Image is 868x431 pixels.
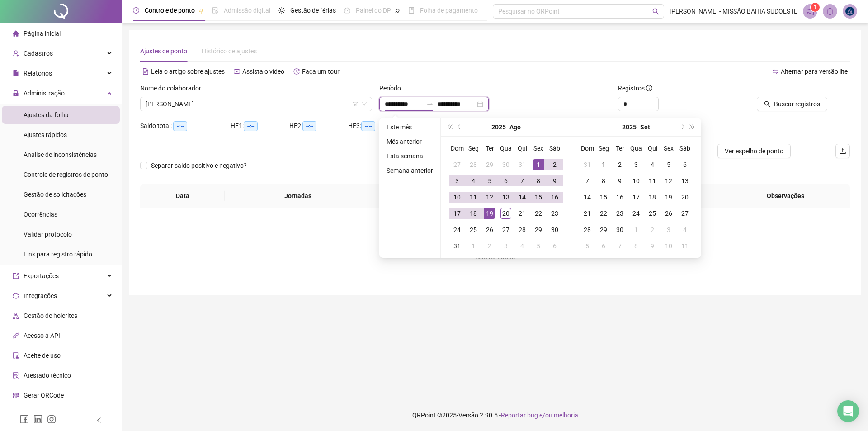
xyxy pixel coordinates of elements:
span: file-text [142,68,149,75]
th: Sex [530,140,547,156]
td: 2025-09-05 [660,156,677,173]
td: 2025-09-07 [579,173,595,189]
li: Este mês [383,122,437,133]
td: 2025-08-18 [465,205,481,222]
span: --:-- [302,121,316,131]
span: Página inicial [24,30,61,37]
th: Dom [579,140,595,156]
th: Entrada 1 [371,184,462,208]
div: 4 [679,224,690,235]
span: dashboard [344,7,350,14]
span: [PERSON_NAME] - MISSÃO BAHIA SUDOESTE [670,6,797,16]
td: 2025-09-02 [612,156,628,173]
td: 2025-09-24 [628,205,644,222]
td: 2025-09-18 [644,189,660,205]
td: 2025-09-25 [644,205,660,222]
span: Observações [735,191,836,201]
div: 19 [484,208,495,219]
button: super-prev-year [444,118,454,136]
span: Exportações [24,272,59,279]
span: Buscar registros [774,99,820,109]
button: super-next-year [688,118,698,136]
span: export [13,273,19,279]
label: Nome do colaborador [140,83,207,93]
td: 2025-09-12 [660,173,677,189]
span: bell [826,7,834,15]
td: 2025-10-06 [595,238,612,254]
div: 2 [647,224,658,235]
span: Controle de registros de ponto [24,171,108,178]
th: Sex [660,140,677,156]
div: 20 [679,192,690,203]
div: 8 [598,175,609,186]
div: 13 [500,192,511,203]
div: HE 1: [231,121,289,131]
span: Faça um tour [302,68,340,75]
div: 24 [452,224,462,235]
span: left [96,417,102,423]
div: Open Intercom Messenger [837,400,859,422]
div: 11 [679,241,690,251]
div: 31 [582,159,593,170]
td: 2025-09-16 [612,189,628,205]
span: Separar saldo positivo e negativo? [147,161,250,171]
div: 9 [549,175,560,186]
div: 28 [582,224,593,235]
span: pushpin [198,8,204,14]
button: month panel [640,118,650,136]
sup: 1 [811,3,820,12]
span: solution [13,372,19,379]
td: 2025-08-26 [481,222,498,238]
td: 2025-09-10 [628,173,644,189]
div: 1 [533,159,544,170]
td: 2025-10-02 [644,222,660,238]
div: 19 [663,192,674,203]
div: 25 [468,224,479,235]
td: 2025-09-22 [595,205,612,222]
div: 3 [500,241,511,251]
div: 3 [663,224,674,235]
td: 2025-08-12 [481,189,498,205]
div: 1 [631,224,642,235]
span: Registros [618,83,652,93]
td: 2025-08-15 [530,189,547,205]
div: 7 [582,175,593,186]
span: info-circle [646,85,652,91]
td: 2025-08-07 [514,173,530,189]
div: 14 [582,192,593,203]
th: Seg [595,140,612,156]
span: Controle de ponto [145,7,195,14]
div: 13 [679,175,690,186]
span: filter [353,101,358,107]
div: 23 [614,208,625,219]
td: 2025-10-05 [579,238,595,254]
span: Validar protocolo [24,231,72,238]
div: 18 [468,208,479,219]
span: --:-- [361,121,375,131]
td: 2025-08-05 [481,173,498,189]
span: Gestão de solicitações [24,191,86,198]
span: facebook [20,415,29,424]
td: 2025-08-25 [465,222,481,238]
span: Ajustes rápidos [24,131,67,138]
div: 8 [533,175,544,186]
div: 12 [663,175,674,186]
div: Saldo total: [140,121,231,131]
span: youtube [234,68,240,75]
div: 10 [663,241,674,251]
button: year panel [491,118,506,136]
span: sync [13,293,19,299]
span: user-add [13,50,19,57]
td: 2025-10-07 [612,238,628,254]
td: 2025-09-04 [644,156,660,173]
th: Ter [612,140,628,156]
div: 6 [598,241,609,251]
div: 18 [647,192,658,203]
div: 21 [517,208,528,219]
div: 11 [647,175,658,186]
span: swap-right [426,100,434,108]
span: 1 [814,4,817,10]
button: prev-year [454,118,464,136]
td: 2025-09-06 [547,238,563,254]
th: Ter [481,140,498,156]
